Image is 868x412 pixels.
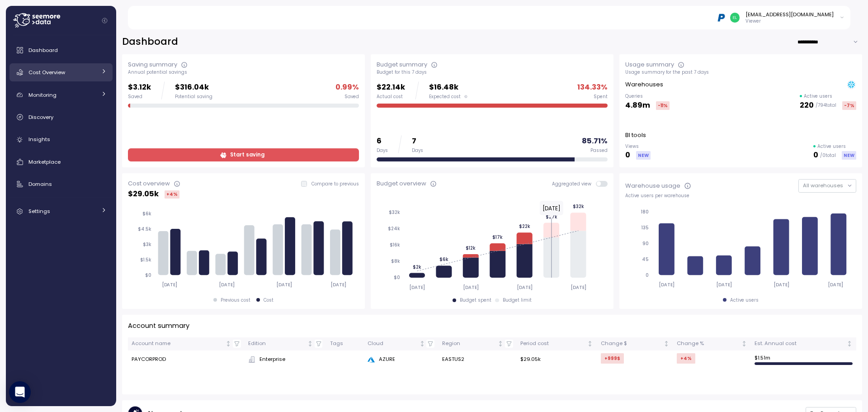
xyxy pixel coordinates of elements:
[717,13,726,22] img: 68b03c81eca7ebbb46a2a292.PNG
[492,234,503,240] tspan: $17k
[730,13,740,22] img: 9819483d95bcefcbde6e3c56e1731568
[419,341,425,347] div: Not sorted
[9,41,113,59] a: Dashboard
[388,226,400,232] tspan: $24k
[142,211,151,217] tspan: $6k
[161,282,177,288] tspan: [DATE]
[439,256,448,262] tspan: $6k
[364,337,438,350] th: CloudNot sorted
[803,182,843,189] span: All warehouses
[745,11,834,18] div: [EMAIL_ADDRESS][DOMAIN_NAME]
[409,284,425,290] tspan: [DATE]
[175,81,212,94] p: $316.04k
[587,341,593,347] div: Not sorted
[377,94,405,100] div: Actual cost
[335,81,359,94] p: 0.99 %
[842,101,856,110] div: -7 %
[128,148,359,161] a: Start saving
[165,190,179,199] div: +4 %
[128,350,245,369] td: PAYCORPROD
[663,341,670,347] div: Not sorted
[9,108,113,126] a: Discovery
[311,181,359,187] p: Compare to previous
[429,94,461,100] span: Expected cost
[9,175,113,193] a: Domains
[122,35,178,48] h2: Dashboard
[394,275,400,280] tspan: $0
[552,181,596,187] span: Aggregated view
[659,282,675,288] tspan: [DATE]
[9,86,113,104] a: Monitoring
[817,143,846,150] p: Active users
[330,340,360,348] div: Tags
[625,93,670,99] p: Queries
[412,135,423,147] p: 7
[128,321,189,331] p: Account summary
[377,135,388,147] p: 6
[636,151,651,160] div: NEW
[625,99,650,112] p: 4.89m
[625,60,674,69] div: Usage summary
[572,204,584,209] tspan: $32k
[128,179,170,188] div: Cost overview
[642,256,649,262] tspan: 45
[601,340,662,348] div: Change $
[221,297,250,303] div: Previous cost
[625,69,856,76] div: Usage summary for the past 7 days
[145,272,151,278] tspan: $0
[625,131,646,140] p: BI tools
[497,341,504,347] div: Not sorted
[344,94,359,100] div: Saved
[730,297,759,303] div: Active users
[28,69,65,76] span: Cost Overview
[9,153,113,171] a: Marketplace
[259,355,285,364] span: Enterprise
[377,60,427,69] div: Budget summary
[460,297,491,303] div: Budget spent
[545,213,557,219] tspan: $27k
[741,341,747,347] div: Not sorted
[377,179,426,188] div: Budget overview
[28,47,58,54] span: Dashboard
[128,69,359,76] div: Annual potential savings
[413,264,421,270] tspan: $2k
[132,340,224,348] div: Account name
[503,297,532,303] div: Budget limit
[519,223,530,229] tspan: $22k
[466,245,476,251] tspan: $12k
[225,341,231,347] div: Not sorted
[625,181,680,190] div: Warehouse usage
[646,272,649,278] tspan: 0
[577,81,608,94] p: 134.33 %
[625,193,856,199] div: Active users per warehouse
[377,69,608,76] div: Budget for this 7 days
[331,282,347,288] tspan: [DATE]
[745,18,834,24] p: Viewer
[9,131,113,149] a: Insights
[520,340,586,348] div: Period cost
[798,179,856,192] button: All warehouses
[219,282,235,288] tspan: [DATE]
[9,63,113,81] a: Cost Overview
[594,94,608,100] div: Spent
[755,340,845,348] div: Est. Annual cost
[642,241,649,246] tspan: 90
[128,94,151,100] div: Saved
[175,94,212,100] div: Potential saving
[368,355,434,364] div: AZURE
[842,151,856,160] div: NEW
[625,80,663,89] p: Warehouses
[438,350,516,369] td: EASTUS2
[820,152,836,159] p: / 0 total
[625,149,630,161] p: 0
[143,242,151,247] tspan: $3k
[590,147,608,154] div: Passed
[390,242,400,248] tspan: $16k
[677,353,695,364] div: +4 %
[774,282,790,288] tspan: [DATE]
[9,202,113,220] a: Settings
[582,135,608,147] p: 85.71 %
[438,337,516,350] th: RegionNot sorted
[28,180,52,188] span: Domains
[140,257,151,263] tspan: $1.5k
